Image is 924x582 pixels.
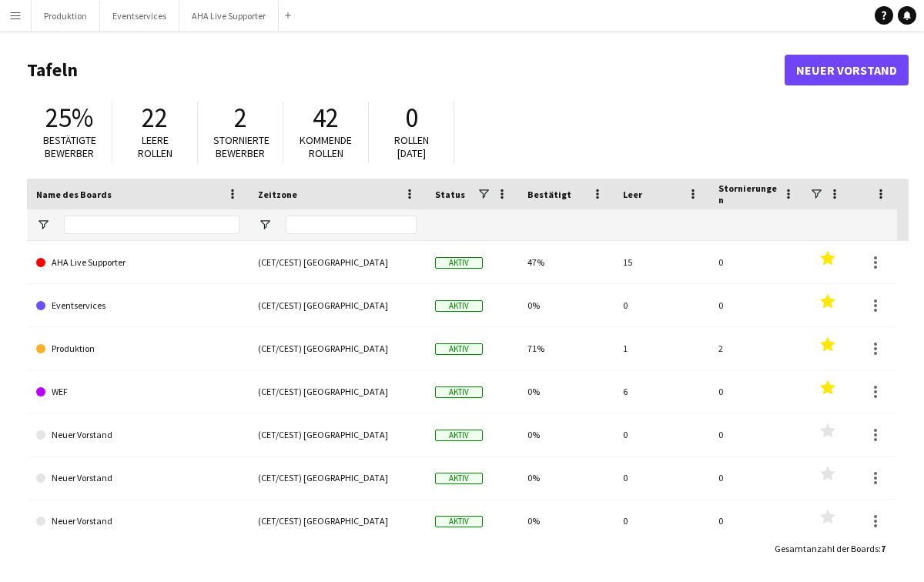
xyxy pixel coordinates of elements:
[709,284,805,326] div: 0
[286,216,417,234] input: Zeitzone Filtereingang
[881,543,885,554] span: 7
[435,300,483,312] span: Aktiv
[405,101,418,135] span: 0
[435,516,483,527] span: Aktiv
[249,327,426,370] div: (CET/CEST) [GEOGRAPHIC_DATA]
[435,343,483,355] span: Aktiv
[718,182,777,206] span: Stornierungen
[36,457,239,500] a: Neuer Vorstand
[249,500,426,542] div: (CET/CEST) [GEOGRAPHIC_DATA]
[36,189,112,200] span: Name des Boards
[785,55,909,85] a: Neuer Vorstand
[234,101,247,135] span: 2
[435,189,465,200] span: Status
[435,257,483,269] span: Aktiv
[435,386,483,398] span: Aktiv
[709,327,805,370] div: 2
[527,189,571,200] span: Bestätigt
[43,133,96,160] span: Bestätigte Bewerber
[614,413,709,456] div: 0
[518,284,614,326] div: 0%
[313,101,339,135] span: 42
[36,218,50,232] button: Filtermenü öffnen
[518,413,614,456] div: 0%
[614,284,709,326] div: 0
[36,370,239,413] a: WEF
[213,133,269,160] span: Stornierte Bewerber
[709,500,805,542] div: 0
[36,284,239,327] a: Eventservices
[614,370,709,413] div: 6
[435,473,483,484] span: Aktiv
[709,241,805,283] div: 0
[36,241,239,284] a: AHA Live Supporter
[518,327,614,370] div: 71%
[179,1,279,31] button: AHA Live Supporter
[100,1,179,31] button: Eventservices
[249,457,426,499] div: (CET/CEST) [GEOGRAPHIC_DATA]
[36,327,239,370] a: Produktion
[138,133,172,160] span: Leere Rollen
[249,241,426,283] div: (CET/CEST) [GEOGRAPHIC_DATA]
[518,241,614,283] div: 47%
[64,216,239,234] input: Name des Boards Filtereingang
[36,500,239,543] a: Neuer Vorstand
[614,457,709,499] div: 0
[518,370,614,413] div: 0%
[518,500,614,542] div: 0%
[249,284,426,326] div: (CET/CEST) [GEOGRAPHIC_DATA]
[32,1,100,31] button: Produktion
[775,533,885,564] div: :
[623,189,642,200] span: Leer
[614,327,709,370] div: 1
[614,500,709,542] div: 0
[249,370,426,413] div: (CET/CEST) [GEOGRAPHIC_DATA]
[518,457,614,499] div: 0%
[709,413,805,456] div: 0
[709,457,805,499] div: 0
[394,133,429,160] span: Rollen [DATE]
[614,241,709,283] div: 15
[775,543,879,554] span: Gesamtanzahl der Boards
[142,101,168,135] span: 22
[258,218,272,232] button: Filtermenü öffnen
[300,133,352,160] span: Kommende Rollen
[249,413,426,456] div: (CET/CEST) [GEOGRAPHIC_DATA]
[45,101,93,135] span: 25%
[709,370,805,413] div: 0
[258,189,297,200] span: Zeitzone
[435,430,483,441] span: Aktiv
[36,413,239,457] a: Neuer Vorstand
[27,59,785,82] h1: Tafeln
